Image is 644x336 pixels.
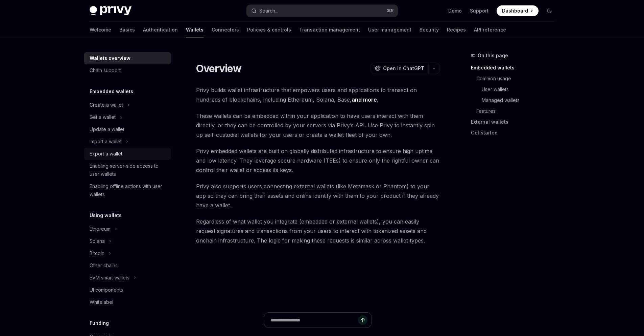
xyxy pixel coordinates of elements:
div: UI components [90,286,123,294]
a: Wallets [186,22,204,38]
button: Send message [358,315,367,325]
button: Toggle Solana section [84,235,171,247]
div: Whitelabel [90,298,113,306]
a: Connectors [212,22,239,38]
h1: Overview [196,62,242,75]
a: Transaction management [299,22,360,38]
div: Export a wallet [90,150,122,158]
a: Recipes [447,22,466,38]
h5: Using wallets [90,211,122,219]
a: API reference [474,22,506,38]
div: Chain support [90,66,121,75]
input: Ask a question... [271,313,358,328]
div: EVM smart wallets [90,274,129,282]
div: Create a wallet [90,101,123,109]
div: Get a wallet [90,113,116,121]
button: Toggle Import a wallet section [84,135,171,148]
a: Chain support [84,64,171,77]
a: User wallets [471,84,560,95]
div: Import a wallet [90,138,122,146]
a: Welcome [90,22,111,38]
a: User management [368,22,411,38]
div: Solana [90,237,105,245]
div: Update a wallet [90,125,124,133]
a: Enabling offline actions with user wallets [84,180,171,201]
a: Enabling server-side access to user wallets [84,160,171,180]
span: On this page [478,51,508,60]
button: Toggle Get a wallet section [84,111,171,123]
button: Toggle EVM smart wallets section [84,272,171,284]
span: Regardless of what wallet you integrate (embedded or external wallets), you can easily request si... [196,217,440,245]
span: Privy also supports users connecting external wallets (like Metamask or Phantom) to your app so t... [196,182,440,210]
a: Features [471,106,560,117]
a: Basics [119,22,135,38]
a: Whitelabel [84,296,171,308]
img: dark logo [90,6,132,16]
a: Update a wallet [84,123,171,135]
button: Toggle dark mode [544,5,555,16]
div: Enabling offline actions with user wallets [90,182,167,198]
a: Wallets overview [84,52,171,64]
a: and more [352,96,377,103]
a: Security [420,22,439,38]
div: Ethereum [90,225,111,233]
a: Policies & controls [247,22,291,38]
h5: Embedded wallets [90,87,133,96]
span: ⌘ K [387,8,394,14]
a: Common usage [471,73,560,84]
span: Privy builds wallet infrastructure that empowers users and applications to transact on hundreds o... [196,85,440,104]
button: Open search [246,5,398,17]
a: Embedded wallets [471,62,560,73]
a: Export a wallet [84,148,171,160]
a: UI components [84,284,171,296]
button: Toggle Create a wallet section [84,99,171,111]
a: Get started [471,127,560,138]
span: Dashboard [502,7,528,14]
a: Managed wallets [471,95,560,106]
div: Other chains [90,261,118,270]
a: Other chains [84,259,171,272]
a: Support [470,7,488,14]
a: Dashboard [497,5,539,16]
button: Toggle Bitcoin section [84,247,171,259]
span: These wallets can be embedded within your application to have users interact with them directly, ... [196,111,440,140]
div: Wallets overview [90,54,130,62]
a: Authentication [143,22,178,38]
button: Toggle Ethereum section [84,223,171,235]
div: Bitcoin [90,249,104,257]
span: Open in ChatGPT [383,65,424,72]
button: Open in ChatGPT [371,63,428,74]
a: Demo [448,7,462,14]
div: Enabling server-side access to user wallets [90,162,167,178]
h5: Funding [90,319,109,327]
a: External wallets [471,117,560,127]
span: Privy embedded wallets are built on globally distributed infrastructure to ensure high uptime and... [196,146,440,175]
div: Search... [259,7,278,15]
